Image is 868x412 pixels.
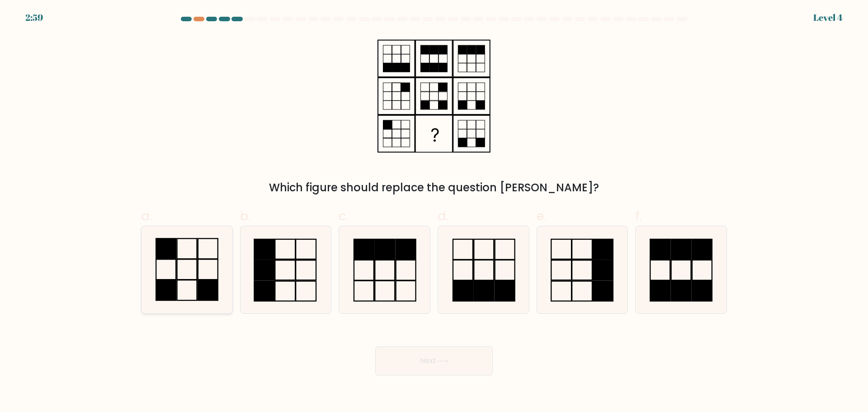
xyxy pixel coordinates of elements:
[146,180,722,196] div: Which figure should replace the question [PERSON_NAME]?
[438,207,448,225] span: d.
[25,11,43,24] div: 2:59
[813,11,843,24] div: Level 4
[375,346,493,375] button: Next
[240,207,251,225] span: b.
[141,207,152,225] span: a.
[339,207,349,225] span: c.
[537,207,547,225] span: e.
[635,207,642,225] span: f.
